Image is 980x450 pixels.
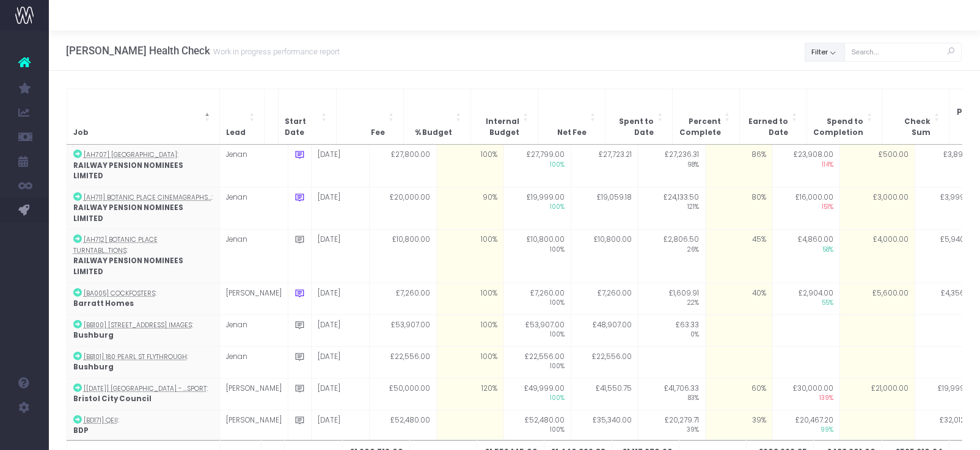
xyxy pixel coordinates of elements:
[278,89,336,144] th: Start Date: Activate to sort: Activate to sort
[436,230,503,283] td: 100%
[73,362,114,372] strong: Bushburg
[503,378,571,410] td: £49,999.00
[219,346,288,378] td: Jenan
[311,187,369,230] td: [DATE]
[705,230,772,283] td: 45%
[839,145,915,187] td: £500.00
[403,89,470,144] th: % Budget: Activate to sort: Activate to sort
[219,314,288,346] td: Jenan
[84,352,187,361] abbr: [BB101] 180 Pearl St Flythrough
[571,145,638,187] td: £27,723.21
[369,314,436,346] td: £53,907.00
[470,89,538,144] th: Internal Budget: Activate to sort: Activate to sort
[67,410,219,441] td: :
[638,378,705,410] td: £41,706.33
[638,410,705,441] td: £20,279.71
[219,145,288,187] td: Jenan
[645,161,699,170] span: 98%
[844,43,962,62] input: Search...
[503,314,571,346] td: £53,907.00
[510,362,565,371] span: 100%
[510,394,565,403] span: 100%
[638,187,705,230] td: £24,133.50
[645,245,699,255] span: 26%
[84,416,118,425] abbr: [BD171] QEII
[557,128,587,139] span: Net Fee
[645,203,699,212] span: 121%
[503,187,571,230] td: £19,999.00
[645,299,699,308] span: 22%
[219,283,288,314] td: [PERSON_NAME]
[369,283,436,314] td: £7,260.00
[503,410,571,441] td: £52,480.00
[311,145,369,187] td: [DATE]
[436,346,503,378] td: 100%
[638,230,705,283] td: £2,806.50
[73,161,183,181] strong: RAILWAY PENSION NOMINEES LIMITED
[503,145,571,187] td: £27,799.00
[311,410,369,441] td: [DATE]
[705,283,772,314] td: 40%
[772,283,839,314] td: £2,904.00
[772,378,839,410] td: £30,000.00
[436,314,503,346] td: 100%
[84,289,155,298] abbr: [BA005] Cockfosters
[369,187,436,230] td: £20,000.00
[772,187,839,230] td: £16,000.00
[571,346,638,378] td: £22,556.00
[436,187,503,230] td: 90%
[571,230,638,283] td: £10,800.00
[67,187,219,230] td: :
[772,230,839,283] td: £4,860.00
[779,299,833,308] span: 55%
[605,89,672,144] th: Spent to Date: Activate to sort: Activate to sort
[705,410,772,441] td: 39%
[67,378,219,410] td: :
[436,378,503,410] td: 120%
[311,314,369,346] td: [DATE]
[779,245,833,255] span: 58%
[226,128,246,139] span: Lead
[369,378,436,410] td: £50,000.00
[672,89,739,144] th: Percent Complete: Activate to sort: Activate to sort
[336,89,403,144] th: Fee: Activate to sort: Activate to sort
[888,117,931,138] span: Check Sum
[746,117,788,138] span: Earned to Date
[571,283,638,314] td: £7,260.00
[510,203,565,212] span: 100%
[73,235,158,255] abbr: [AH712] Botanic Place Turntable Animations
[73,394,152,404] strong: Bristol City Council
[638,145,705,187] td: £27,236.31
[311,346,369,378] td: [DATE]
[538,89,605,144] th: Net Fee: Activate to sort: Activate to sort
[73,426,89,435] strong: BDP
[15,426,34,444] img: images/default_profile_image.png
[679,117,721,138] span: Percent Complete
[371,128,385,139] span: Fee
[73,299,134,308] strong: Barratt Homes
[67,230,219,283] td: :
[510,245,565,255] span: 100%
[285,117,318,138] span: Start Date
[510,426,565,435] span: 100%
[503,346,571,378] td: £22,556.00
[369,410,436,441] td: £52,480.00
[772,145,839,187] td: £23,908.00
[219,89,264,144] th: Lead: Activate to sort: Activate to sort
[839,378,915,410] td: £21,000.00
[219,378,288,410] td: [PERSON_NAME]
[84,384,207,393] abbr: [BC100] Bristol City Centre - Transport
[779,203,833,212] span: 151%
[806,89,882,144] th: Spend to Completion: Activate to sort: Activate to sort
[779,161,833,170] span: 114%
[645,426,699,435] span: 39%
[571,410,638,441] td: £35,340.00
[571,378,638,410] td: £41,550.75
[571,187,638,230] td: £19,059.18
[772,410,839,441] td: £20,467.20
[210,45,340,57] small: Work in progress performance report
[612,117,654,138] span: Spent to Date
[638,283,705,314] td: £1,609.91
[645,330,699,339] span: 0%
[67,89,219,144] th: Job: Activate to invert sorting: Activate to invert sorting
